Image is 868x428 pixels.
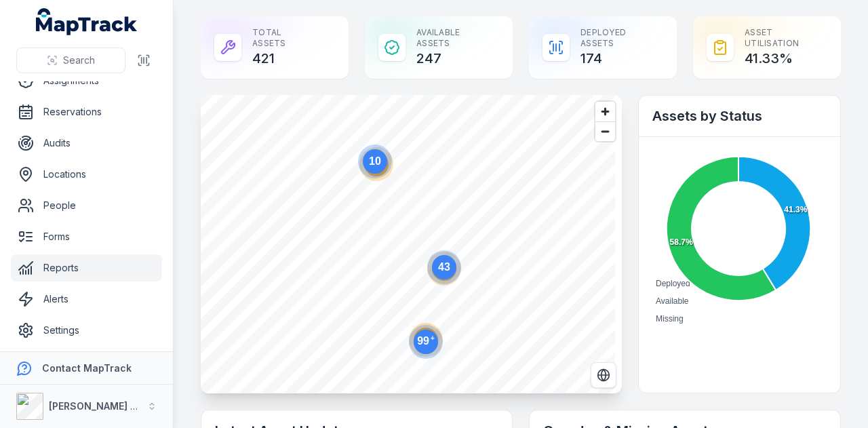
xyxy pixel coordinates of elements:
[16,47,125,73] button: Search
[656,279,690,288] span: Deployed
[11,223,162,250] a: Forms
[656,296,688,306] span: Available
[11,317,162,344] a: Settings
[11,98,162,125] a: Reservations
[595,102,615,121] button: Zoom in
[49,400,160,412] strong: [PERSON_NAME] Group
[652,106,827,125] h2: Assets by Status
[36,8,138,35] a: MapTrack
[438,261,450,273] text: 43
[369,155,381,167] text: 10
[431,334,435,342] tspan: +
[11,192,162,219] a: People
[11,286,162,313] a: Alerts
[591,362,616,388] button: Switch to Satellite View
[11,254,162,281] a: Reports
[63,54,95,67] span: Search
[201,95,615,393] canvas: Map
[417,334,435,347] text: 99
[42,362,132,374] strong: Contact MapTrack
[656,314,684,324] span: Missing
[11,130,162,157] a: Audits
[595,121,615,141] button: Zoom out
[11,161,162,188] a: Locations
